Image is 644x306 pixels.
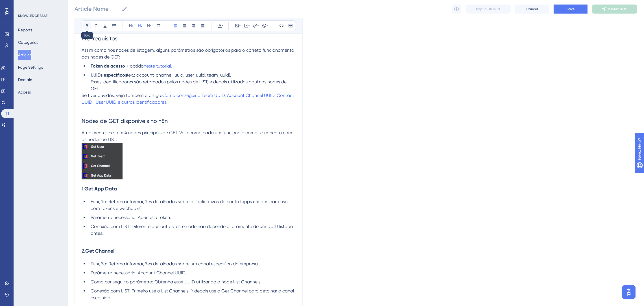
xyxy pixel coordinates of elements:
[18,37,38,47] button: Categories
[82,93,162,98] span: Se tiver dúvidas, veja também o artigo:
[527,7,538,11] span: Cancel
[84,186,117,192] strong: Get App Data
[567,7,575,11] span: Save
[82,186,84,192] span: 1.
[91,215,171,220] span: Parâmetro necessário: Apenas o token.
[166,99,167,105] span: .
[91,261,259,266] span: Função: Retorna informações detalhadas sobre um canal específico da empresa.
[18,50,31,60] button: Articles
[18,62,43,72] button: Page Settings
[608,7,628,11] span: Publish in PT
[592,5,637,14] button: Publish in PT
[466,5,511,14] button: Unpublish in PT
[125,63,144,69] span: → obtido
[620,284,637,301] iframe: UserGuiding AI Assistant Launcher
[91,224,294,236] span: Conexão com LIST: Diferente dos outros, este node não depende diretamente de um UUID listado antes.
[82,130,293,142] span: Atualmente, existem 4 nodes principais de GET. Veja como cada um funciona e como se conecta com o...
[515,5,549,14] button: Cancel
[144,63,171,69] a: neste tutorial
[18,14,47,18] div: KNOWLEDGE BASE
[127,72,231,78] span: (ex.: account_channel_uuid, user_uuid, team_uuid).
[85,248,114,254] strong: Get Channel
[82,248,85,254] span: 2.
[91,288,295,300] span: Conexão com LIST: Primeiro use o List Channels → depois use o Get Channel para detalhar o canal e...
[171,63,172,69] span: .
[18,87,31,97] button: Access
[91,79,288,91] span: Esses identificadores são retornados pelos nodes de LIST, e depois utilizados aqui nos nodes de GET.
[82,93,295,105] a: Como conseguir o Team UUID, Account Channel UUID, Contact UUID , User UUID e outros identificadores
[18,75,32,85] button: Domain
[91,63,125,69] strong: Token de acesso
[82,118,168,124] span: Nodes de GET disponíveis no n8n
[75,5,119,13] input: Article Name
[18,25,32,35] button: Reports
[91,72,127,78] strong: UUIDs específicos
[91,279,261,285] span: Como conseguir o parâmetro: Obtenha esse UUID utilizando o node List Channels.
[82,47,295,60] span: Assim como nos nodes de listagem, alguns parâmetros são obrigatórios para o correto funcionamento...
[13,1,35,8] span: Need Help?
[476,7,500,11] span: Unpublish in PT
[91,270,186,275] span: Parâmetro necessário: Account Channel UUID.
[82,35,117,42] span: Pré-requisitos
[554,5,588,14] button: Save
[91,199,289,211] span: Função: Retorna informações detalhadas sobre os aplicativos da conta (apps criados para uso com t...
